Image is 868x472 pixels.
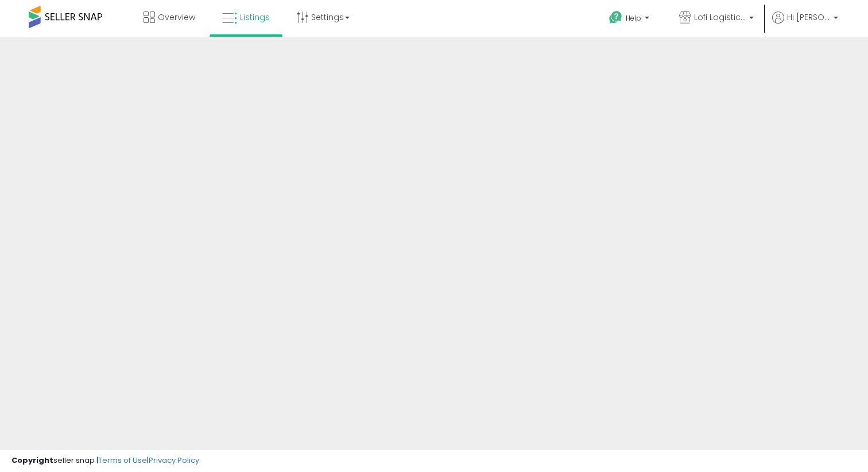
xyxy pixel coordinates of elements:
span: Hi [PERSON_NAME] [787,11,830,23]
a: Privacy Policy [149,455,199,466]
span: Overview [158,11,195,23]
i: Get Help [609,10,623,25]
span: Help [626,13,641,23]
strong: Copyright [11,455,53,466]
span: Lofi Logistics LLC [694,11,746,23]
span: Listings [240,11,270,23]
div: seller snap | | [11,455,199,466]
a: Help [600,2,661,37]
a: Hi [PERSON_NAME] [772,11,838,37]
a: Terms of Use [98,455,147,466]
